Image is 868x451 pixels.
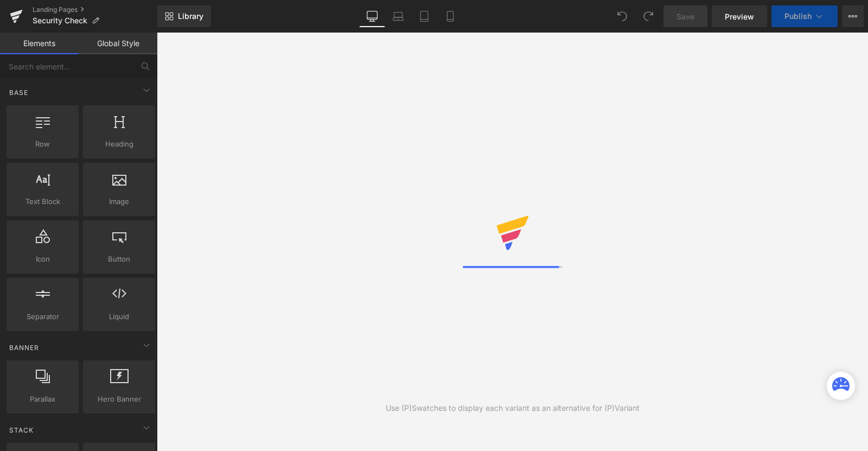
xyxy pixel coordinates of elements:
span: Banner [8,342,40,353]
span: Library [178,11,203,21]
span: Base [8,87,29,98]
span: Button [86,253,152,265]
span: Heading [86,138,152,150]
a: Mobile [437,5,463,27]
span: Icon [10,253,75,265]
span: Stack [8,425,35,435]
span: Preview [725,11,754,22]
a: Landing Pages [33,5,157,14]
a: Preview [712,5,767,27]
div: Use (P)Swatches to display each variant as an alternative for (P)Variant [386,402,640,414]
span: Save [676,11,694,22]
span: Liquid [86,311,152,322]
span: Publish [784,12,812,21]
span: Security Check [33,16,87,25]
button: More [842,5,864,27]
span: Image [86,196,152,207]
span: Text Block [10,196,75,207]
button: Redo [637,5,659,27]
span: Hero Banner [86,393,152,405]
a: Tablet [411,5,437,27]
a: New Library [157,5,211,27]
a: Laptop [385,5,411,27]
span: Row [10,138,75,150]
a: Global Style [79,33,157,54]
span: Parallax [10,393,75,405]
button: Undo [611,5,633,27]
a: Desktop [359,5,385,27]
button: Publish [771,5,838,27]
span: Separator [10,311,75,322]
